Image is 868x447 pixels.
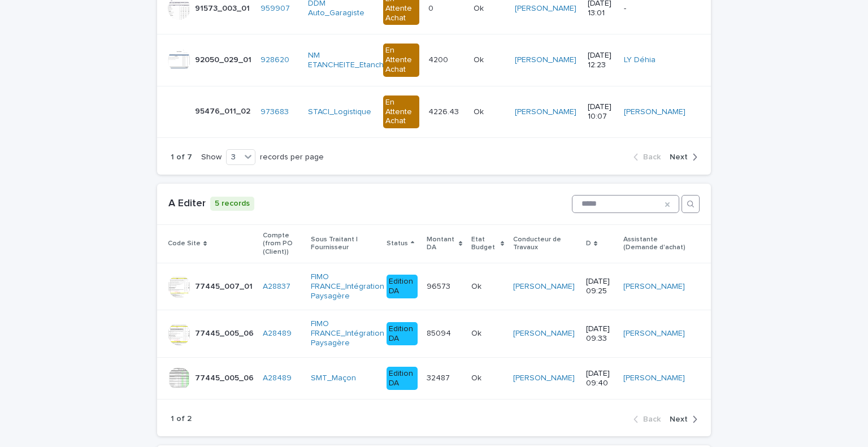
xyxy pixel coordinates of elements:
[428,105,461,117] p: 4226.43
[157,310,711,357] tr: 77445_005_0677445_005_06 A28489 FIMO FRANCE_Intégration Paysagère Edition DA8509485094 OkOk [PERS...
[195,2,252,14] p: 91573_003_01
[308,51,396,70] a: NM ETANCHEITE_Etancheur
[171,414,192,424] p: 1 of 2
[624,107,685,117] a: [PERSON_NAME]
[665,152,697,162] button: Next
[171,153,192,162] p: 1 of 7
[643,153,661,161] span: Back
[263,329,292,338] a: A28489
[513,233,577,254] p: Conducteur de Travaux
[513,282,575,292] a: [PERSON_NAME]
[474,105,486,117] p: Ok
[623,233,691,254] p: Assistante (Demande d'achat)
[471,280,484,292] p: Ok
[633,152,665,162] button: Back
[195,327,256,338] p: 77445_005_06
[157,86,711,137] tr: 95476_011_0295476_011_02 973683 STACI_Logistique En Attente Achat4226.434226.43 OkOk [PERSON_NAME...
[588,51,615,70] p: [DATE] 12:23
[471,233,498,254] p: Etat Budget
[665,414,697,424] button: Next
[311,233,377,254] p: Sous Traitant | Fournisseur
[513,374,575,383] a: [PERSON_NAME]
[643,415,661,423] span: Back
[201,153,222,162] p: Show
[383,96,419,128] div: En Attente Achat
[513,329,575,338] a: [PERSON_NAME]
[586,369,614,388] p: [DATE] 09:40
[157,357,711,400] tr: 77445_005_0677445_005_06 A28489 SMT_Maçon Edition DA3248732487 OkOk [PERSON_NAME] [DATE] 09:40[PE...
[261,107,289,117] a: 973683
[623,282,685,292] a: [PERSON_NAME]
[623,329,685,338] a: [PERSON_NAME]
[168,198,206,210] h1: A Editer
[387,237,408,250] p: Status
[428,2,436,14] p: 0
[624,4,687,14] p: -
[427,280,453,292] p: 96573
[670,415,688,423] span: Next
[474,2,486,14] p: Ok
[195,105,253,116] p: 95476_011_02
[387,275,418,298] div: Edition DA
[471,371,484,383] p: Ok
[168,237,201,250] p: Code Site
[588,102,615,121] p: [DATE] 10:07
[263,282,290,292] a: A28837
[311,319,384,348] a: FIMO FRANCE_Intégration Paysagère
[387,322,418,346] div: Edition DA
[586,237,591,250] p: D
[157,263,711,310] tr: 77445_007_0177445_007_01 A28837 FIMO FRANCE_Intégration Paysagère Edition DA9657396573 OkOk [PERS...
[387,367,418,390] div: Edition DA
[263,229,301,258] p: Compte (from PO (Client))
[195,280,255,292] p: 77445_007_01
[261,55,289,65] a: 928620
[586,324,614,344] p: [DATE] 09:33
[623,374,685,383] a: [PERSON_NAME]
[428,53,450,65] p: 4200
[515,55,576,65] a: [PERSON_NAME]
[670,153,688,161] span: Next
[195,53,254,65] p: 92050_029_01
[227,151,241,163] div: 3
[515,4,576,14] a: [PERSON_NAME]
[210,197,254,211] p: 5 records
[474,53,486,65] p: Ok
[308,107,371,117] a: STACI_Logistique
[633,414,665,424] button: Back
[157,34,711,86] tr: 92050_029_0192050_029_01 928620 NM ETANCHEITE_Etancheur En Attente Achat42004200 OkOk [PERSON_NAM...
[427,327,453,338] p: 85094
[260,153,324,162] p: records per page
[261,4,290,14] a: 959907
[624,55,656,65] a: LY Déhia
[427,371,452,383] p: 32487
[311,374,356,383] a: SMT_Maçon
[195,371,256,383] p: 77445_005_06
[586,277,614,296] p: [DATE] 09:25
[471,327,484,338] p: Ok
[427,233,456,254] p: Montant DA
[515,107,576,117] a: [PERSON_NAME]
[311,272,384,301] a: FIMO FRANCE_Intégration Paysagère
[263,374,292,383] a: A28489
[383,44,419,76] div: En Attente Achat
